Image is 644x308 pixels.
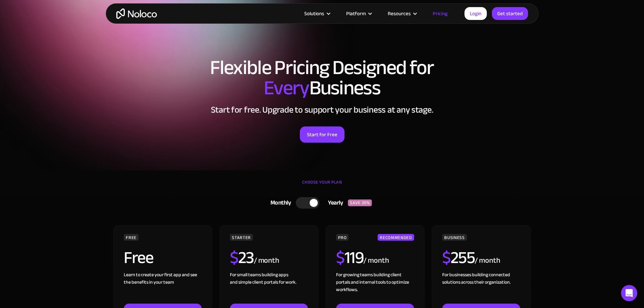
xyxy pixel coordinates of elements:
[254,255,279,266] div: / month
[336,249,363,266] h2: 119
[113,57,532,98] h1: Flexible Pricing Designed for Business
[388,9,411,18] div: Resources
[230,242,238,274] span: $
[124,271,201,304] div: Learn to create your first app and see the benefits in your team ‍
[230,249,254,266] h2: 23
[113,177,532,194] div: CHOOSE YOUR PLAN
[319,198,348,208] div: Yearly
[304,9,324,18] div: Solutions
[379,9,424,18] div: Resources
[442,249,475,266] h2: 255
[296,9,338,18] div: Solutions
[464,7,487,20] a: Login
[442,242,451,274] span: $
[346,9,366,18] div: Platform
[336,242,344,274] span: $
[348,199,372,206] div: SAVE 20%
[336,271,414,304] div: For growing teams building client portals and internal tools to optimize workflows.
[230,234,253,241] div: STARTER
[442,271,520,304] div: For businesses building connected solutions across their organization. ‍
[262,198,296,208] div: Monthly
[113,105,532,115] h2: Start for free. Upgrade to support your business at any stage.
[492,7,528,20] a: Get started
[621,285,637,301] div: Open Intercom Messenger
[230,271,308,304] div: For small teams building apps and simple client portals for work. ‍
[124,234,139,241] div: FREE
[378,234,414,241] div: RECOMMENDED
[442,234,467,241] div: BUSINESS
[124,249,153,266] h2: Free
[300,126,344,143] a: Start for Free
[264,69,309,107] span: Every
[475,255,500,266] div: / month
[424,9,456,18] a: Pricing
[336,234,349,241] div: PRO
[338,9,379,18] div: Platform
[116,8,157,19] a: home
[363,255,389,266] div: / month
